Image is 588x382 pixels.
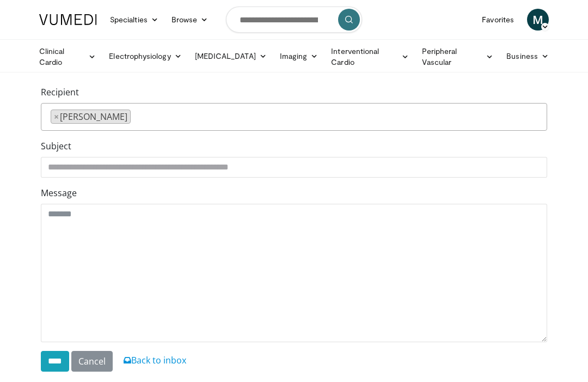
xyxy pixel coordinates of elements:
[33,46,102,68] a: Clinical Cardio
[415,46,500,68] a: Peripheral Vascular
[273,45,325,67] a: Imaging
[324,46,415,68] a: Interventional Cardio
[165,9,215,31] a: Browse
[41,186,77,199] label: Message
[71,351,113,372] a: Cancel
[51,110,131,124] li: Mahmood Razavi
[54,110,59,123] span: ×
[500,45,555,67] a: Business
[39,14,97,25] img: VuMedi Logo
[475,9,520,31] a: Favorites
[41,140,71,153] label: Subject
[102,45,188,67] a: Electrophysiology
[527,9,549,31] a: M
[103,9,165,31] a: Specialties
[226,7,362,33] input: Search topics, interventions
[124,354,186,366] a: Back to inbox
[41,86,79,99] label: Recipient
[188,45,273,67] a: [MEDICAL_DATA]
